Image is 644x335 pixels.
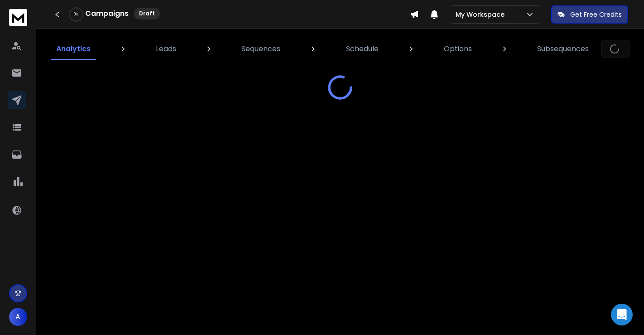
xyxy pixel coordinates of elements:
p: Subsequences [537,44,589,54]
a: Analytics [51,38,96,60]
h1: Campaigns [85,8,129,19]
p: Get Free Credits [570,10,622,19]
p: My Workspace [456,10,508,19]
a: Schedule [341,38,384,60]
a: Leads [150,38,182,60]
a: Options [438,38,477,60]
p: Sequences [241,44,280,54]
div: Open Intercom Messenger [611,304,633,325]
p: 0 % [74,12,78,17]
button: Get Free Credits [551,5,628,24]
div: Draft [134,8,160,19]
p: Leads [156,44,176,54]
p: Analytics [56,44,91,54]
img: logo [9,9,27,26]
button: A [9,308,27,326]
a: Subsequences [532,38,594,60]
a: Sequences [236,38,286,60]
p: Options [444,44,472,54]
p: Schedule [346,44,379,54]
